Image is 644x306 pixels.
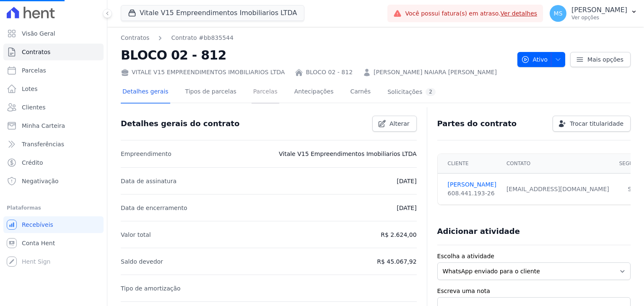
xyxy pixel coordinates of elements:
[3,62,104,79] a: Parcelas
[121,46,511,65] h2: BLOCO 02 - 812
[293,81,335,104] a: Antecipações
[437,287,631,296] label: Escreva uma nota
[22,239,55,247] span: Conta Hent
[517,52,566,67] button: Ativo
[3,44,104,60] a: Contratos
[448,189,496,198] div: 608.441.193-26
[3,154,104,171] a: Crédito
[121,283,181,293] p: Tipo de amortização
[437,226,520,236] h3: Adicionar atividade
[171,34,234,42] a: Contrato #bb835544
[121,149,171,159] p: Empreendimento
[405,9,537,18] span: Você possui fatura(s) em atraso.
[22,140,64,148] span: Transferências
[506,185,609,194] div: [EMAIL_ADDRESS][DOMAIN_NAME]
[22,29,55,38] span: Visão Geral
[543,2,644,25] button: MS [PERSON_NAME] Ver opções
[390,119,410,128] span: Alterar
[372,116,417,132] a: Alterar
[252,81,279,104] a: Parcelas
[22,48,50,56] span: Contratos
[3,136,104,153] a: Transferências
[121,176,177,186] p: Data de assinatura
[3,99,104,116] a: Clientes
[437,119,517,129] h3: Partes do contrato
[22,177,59,185] span: Negativação
[571,14,627,21] p: Ver opções
[3,235,104,252] a: Conta Hent
[553,116,631,132] a: Trocar titularidade
[3,80,104,97] a: Lotes
[426,88,436,96] div: 2
[7,203,100,213] div: Plataformas
[121,5,304,21] button: Vitale V15 Empreendimentos Imobiliarios LTDA
[22,66,46,75] span: Parcelas
[374,68,497,77] a: [PERSON_NAME] NAIARA [PERSON_NAME]
[381,230,416,240] p: R$ 2.624,00
[121,68,285,77] div: VITALE V15 EMPREENDIMENTOS IMOBILIARIOS LTDA
[571,6,627,14] p: [PERSON_NAME]
[121,34,234,42] nav: Breadcrumb
[22,122,65,130] span: Minha Carteira
[22,103,45,112] span: Clientes
[437,252,631,261] label: Escolha a atividade
[448,180,496,189] a: [PERSON_NAME]
[348,81,372,104] a: Carnês
[22,158,43,167] span: Crédito
[3,25,104,42] a: Visão Geral
[22,220,53,229] span: Recebíveis
[570,119,623,128] span: Trocar titularidade
[570,52,631,67] a: Mais opções
[397,176,416,186] p: [DATE]
[3,216,104,233] a: Recebíveis
[121,34,511,42] nav: Breadcrumb
[3,117,104,134] a: Minha Carteira
[377,257,416,267] p: R$ 45.067,92
[521,52,548,67] span: Ativo
[501,10,538,17] a: Ver detalhes
[184,81,238,104] a: Tipos de parcelas
[587,55,623,64] span: Mais opções
[501,154,614,174] th: Contato
[121,81,170,104] a: Detalhes gerais
[554,10,563,16] span: MS
[22,85,38,93] span: Lotes
[121,119,239,129] h3: Detalhes gerais do contrato
[386,81,437,104] a: Solicitações2
[121,257,163,267] p: Saldo devedor
[387,88,436,96] div: Solicitações
[121,230,151,240] p: Valor total
[121,34,149,42] a: Contratos
[279,149,417,159] p: Vitale V15 Empreendimentos Imobiliarios LTDA
[306,68,353,77] a: BLOCO 02 - 812
[438,154,501,174] th: Cliente
[3,173,104,189] a: Negativação
[121,203,187,213] p: Data de encerramento
[397,203,416,213] p: [DATE]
